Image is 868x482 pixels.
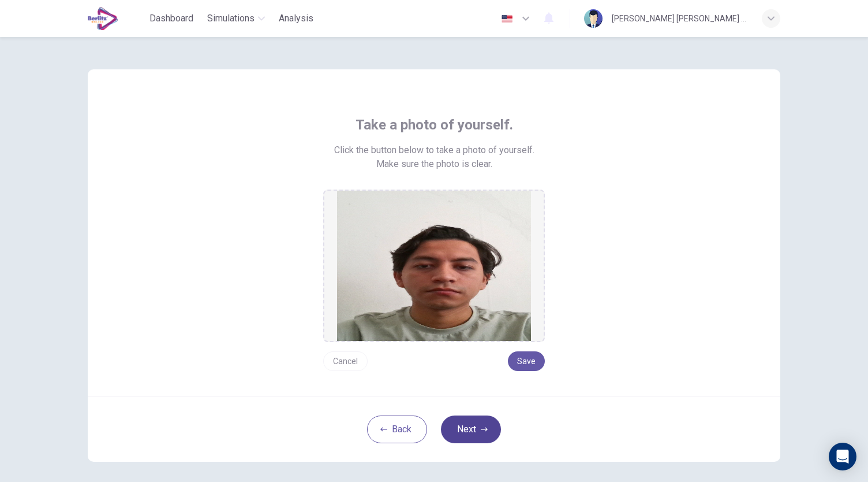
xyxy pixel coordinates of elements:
[334,143,534,157] span: Click the button below to take a photo of yourself.
[829,443,856,470] div: Open Intercom Messenger
[508,351,545,371] button: Save
[149,12,193,25] span: Dashboard
[376,157,492,171] span: Make sure the photo is clear.
[274,8,318,29] button: Analysis
[612,12,748,25] div: [PERSON_NAME] [PERSON_NAME] [PERSON_NAME]
[500,14,514,23] img: en
[88,7,145,30] a: EduSynch logo
[356,116,513,134] span: Take a photo of yourself.
[367,416,427,443] button: Back
[584,9,603,28] img: Profile picture
[279,12,313,25] span: Analysis
[145,8,198,29] button: Dashboard
[203,8,270,29] button: Simulations
[207,12,255,25] span: Simulations
[323,351,368,371] button: Cancel
[337,191,531,341] img: preview screemshot
[88,7,118,30] img: EduSynch logo
[441,416,501,443] button: Next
